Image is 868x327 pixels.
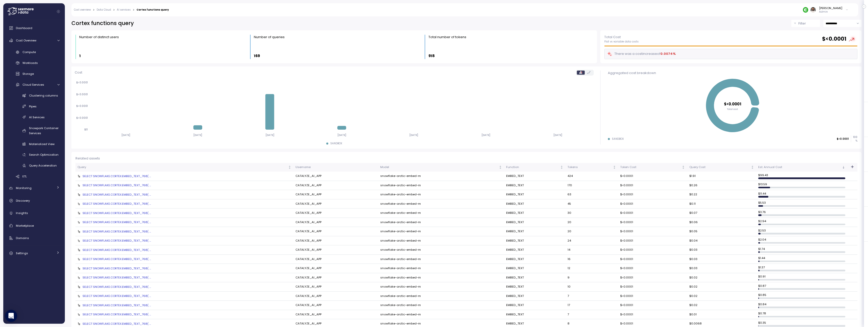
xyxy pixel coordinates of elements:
td: $0.02 [687,301,756,310]
td: $ 2.53 [756,227,847,236]
span: CATALYZE_AI_APP [295,174,321,178]
img: ACg8ocLskjvUhBDgxtSFCRx4ztb74ewwa1VrVEuDBD_Ho1mrTsQB-QE=s96-c [810,7,816,12]
tspan: [DATE] [481,133,490,137]
span: CATALYZE_AI_APP [295,248,321,252]
td: $ 99.43 [756,172,847,181]
div: SANDBOX [612,137,624,141]
td: EMBED_TEXT [504,227,565,236]
td: $<0.0001 [618,264,687,273]
a: ETL [5,172,63,181]
span: Monitoring [16,186,32,190]
td: 45 [565,199,618,209]
td: $0.04 [687,236,756,246]
td: EMBED_TEXT [504,292,565,301]
td: EMBED_TEXT [504,255,565,264]
div: Not sorted [288,166,291,169]
span: CATALYZE_AI_APP [295,229,321,233]
td: EMBED_TEXT [504,199,565,209]
div: Function [506,165,559,170]
span: Storage [22,72,34,76]
a: Compute [5,48,63,56]
div: SELECT SNOWFLAKE.CORTEX.EMBED_TEXT_768( ... [77,312,291,316]
a: Cost Overview [5,35,63,45]
p: 100 % [851,135,857,142]
td: EMBED_TEXT [504,218,565,227]
a: Settings [5,248,63,258]
div: SELECT SNOWFLAKE.CORTEX.EMBED_TEXT_768( ... [77,193,291,197]
td: snowflake-arctic-embed-m [378,282,504,292]
a: Search Optimization [5,151,63,159]
td: $<0.0001 [618,190,687,199]
span: ETL [22,174,27,178]
tspan: $<0.0001 [76,93,88,96]
button: Filter [791,20,820,27]
td: $<0.0001 [618,236,687,246]
div: SELECT SNOWFLAKE.CORTEX.EMBED_TEXT_768( ... [77,248,291,252]
td: EMBED_TEXT [504,172,565,181]
div: Tokens [567,165,612,170]
td: snowflake-arctic-embed-m [378,264,504,273]
td: $ 2.94 [756,218,847,227]
td: snowflake-arctic-embed-m [378,236,504,246]
td: EMBED_TEXT [504,273,565,283]
div: > [93,8,95,12]
h2: $ <0.0001 [822,35,846,43]
tspan: $<0.0001 [76,81,88,84]
td: $0.02 [687,282,756,292]
td: $ 13.59 [756,181,847,190]
div: SELECT SNOWFLAKE.CORTEX.EMBED_TEXT_768( ... [77,257,291,261]
th: FunctionNot sorted [504,163,565,172]
td: EMBED_TEXT [504,236,565,246]
div: Not sorted [682,166,685,169]
a: Monitoring [5,183,63,193]
td: $<0.0001 [618,255,687,264]
div: SELECT SNOWFLAKE.CORTEX.EMBED_TEXT_768( ... [77,239,291,243]
tspan: $0 [84,128,88,131]
span: CATALYZE_AI_APP [295,192,321,196]
a: Insights [5,208,63,218]
div: SELECT SNOWFLAKE.CORTEX.EMBED_TEXT_768( ... [77,229,291,233]
th: Est. Annual CostSorted descending [756,163,847,172]
span: Insights [16,211,28,215]
div: SELECT SNOWFLAKE.CORTEX.EMBED_TEXT_768( ... [77,275,291,279]
div: SELECT SNOWFLAKE.CORTEX.EMBED_TEXT_768( ... [77,322,291,326]
td: $0.22 [687,190,756,199]
div: Aggregated cost breakdown [608,71,857,76]
td: snowflake-arctic-embed-m [378,310,504,319]
span: Compute [22,50,36,54]
td: 20 [565,218,618,227]
div: Not sorted [560,166,563,169]
span: CATALYZE_AI_APP [295,312,321,316]
th: Token CostNot sorted [618,163,687,172]
button: Collapse navigation [55,10,62,13]
tspan: [DATE] [193,133,202,137]
div: SANDBOX [330,142,342,145]
td: snowflake-arctic-embed-m [378,292,504,301]
td: 14 [565,245,618,255]
td: $0.01 [687,310,756,319]
p: Admin [819,10,842,14]
span: Dashboard [16,26,32,30]
td: snowflake-arctic-embed-m [378,172,504,181]
p: $<0.0001 [837,137,849,141]
tspan: [DATE] [337,133,346,137]
div: SELECT SNOWFLAKE.CORTEX.EMBED_TEXT_768( ... [77,211,291,215]
td: $1.91 [687,172,756,181]
td: $ 1.37 [756,264,847,273]
th: TokensNot sorted [565,163,618,172]
a: Discovery [5,196,63,206]
div: Related assets [75,156,857,161]
h2: Cortex functions query [71,20,134,27]
div: > [133,8,134,12]
span: Cloud Services [22,83,44,87]
td: $0.03 [687,245,756,255]
div: Est. Annual Cost [758,165,841,170]
td: $ 2.04 [756,236,847,246]
td: EMBED_TEXT [504,245,565,255]
td: $ 5.53 [756,199,847,209]
div: Number of distinct users [79,35,119,40]
td: $0.26 [687,181,756,190]
td: $0.02 [687,292,756,301]
div: Open Intercom Messenger [5,310,17,322]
